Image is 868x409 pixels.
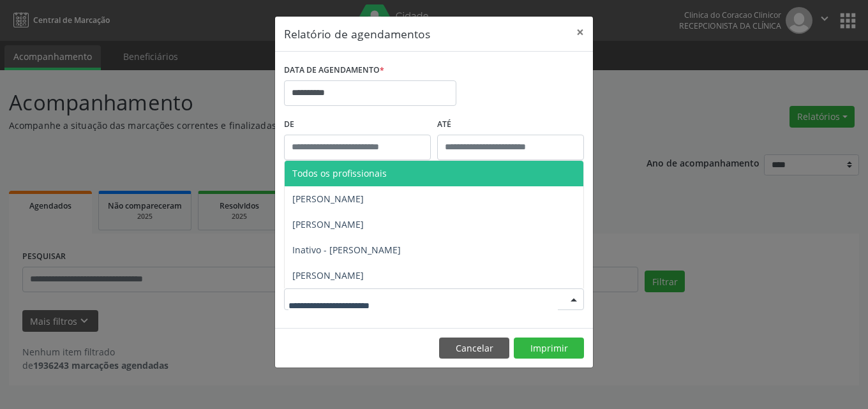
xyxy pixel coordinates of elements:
[284,61,384,80] label: DATA DE AGENDAMENTO
[292,193,364,205] span: [PERSON_NAME]
[514,338,584,359] button: Imprimir
[284,26,430,42] h5: Relatório de agendamentos
[284,115,431,135] label: De
[292,167,387,179] span: Todos os profissionais
[292,218,364,230] span: [PERSON_NAME]
[439,338,509,359] button: Cancelar
[567,17,593,48] button: Close
[437,115,584,135] label: ATÉ
[292,269,364,281] span: [PERSON_NAME]
[292,244,401,256] span: Inativo - [PERSON_NAME]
